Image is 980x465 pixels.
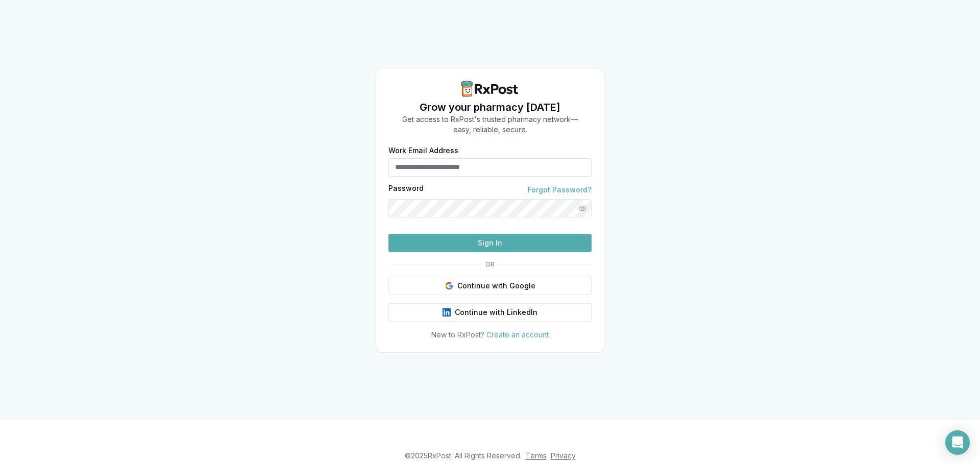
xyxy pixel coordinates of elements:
div: Open Intercom Messenger [945,430,970,455]
img: Google [445,282,453,290]
a: Privacy [551,451,576,460]
a: Create an account [486,330,549,339]
label: Work Email Address [388,147,592,154]
a: Forgot Password? [528,185,592,195]
p: Get access to RxPost's trusted pharmacy network— easy, reliable, secure. [402,114,578,135]
button: Continue with LinkedIn [388,303,592,322]
button: Show password [573,199,592,217]
button: Sign In [388,234,592,252]
a: Terms [526,451,547,460]
img: RxPost Logo [457,81,523,97]
label: Password [388,185,424,195]
button: Continue with Google [388,277,592,295]
span: New to RxPost? [431,330,484,339]
h1: Grow your pharmacy [DATE] [402,100,578,114]
span: OR [481,260,499,268]
img: LinkedIn [443,308,451,316]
